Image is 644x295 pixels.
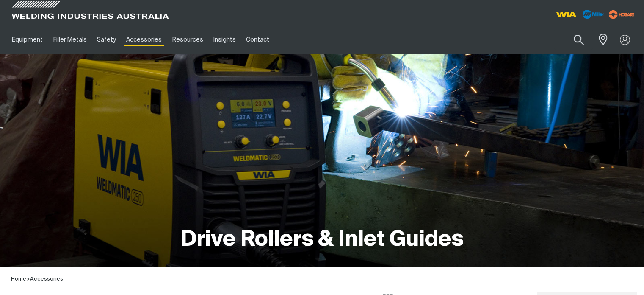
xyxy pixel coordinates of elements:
[564,30,593,50] button: Search products
[92,25,121,54] a: Safety
[606,8,637,21] img: miller
[26,276,30,282] span: >
[11,276,26,282] a: Home
[7,25,48,54] a: Equipment
[181,226,464,254] h1: Drive Rollers & Inlet Guides
[167,25,208,54] a: Resources
[241,25,274,54] a: Contact
[30,276,63,282] a: Accessories
[48,25,91,54] a: Filler Metals
[554,30,593,50] input: Product name or item number...
[208,25,241,54] a: Insights
[7,25,480,54] nav: Main
[121,25,167,54] a: Accessories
